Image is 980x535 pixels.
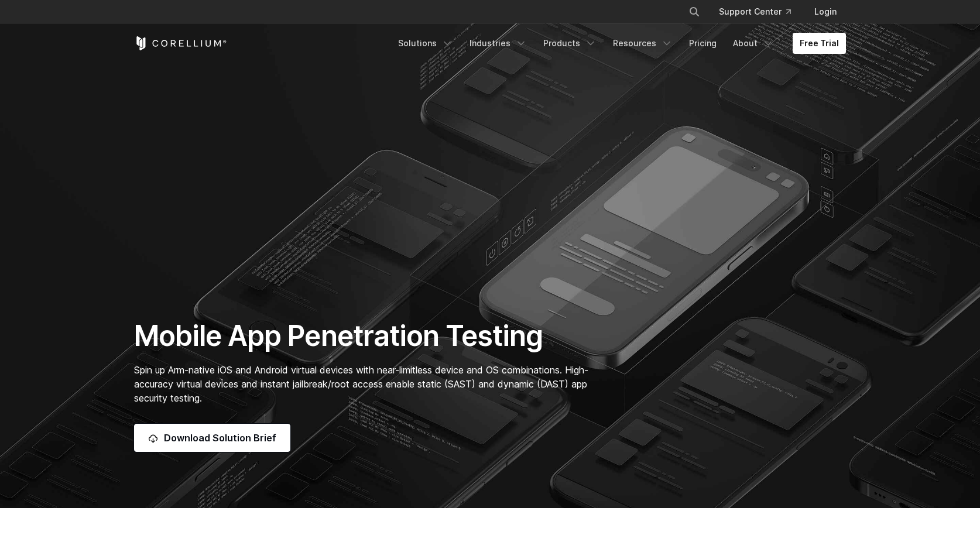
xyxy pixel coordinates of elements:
a: Solutions [391,33,460,54]
a: About [726,33,781,54]
a: Industries [462,33,534,54]
a: Pricing [682,33,724,54]
div: Navigation Menu [674,1,846,22]
a: Products [536,33,604,54]
span: Spin up Arm-native iOS and Android virtual devices with near-limitless device and OS combinations... [134,364,588,404]
div: Navigation Menu [391,33,846,54]
a: Corellium Home [134,36,227,50]
span: Download Solution Brief [164,431,276,445]
a: Resources [606,33,680,54]
a: Free Trial [793,33,846,54]
a: Download Solution Brief [134,424,290,452]
a: Login [805,1,846,22]
h1: Mobile App Penetration Testing [134,318,601,354]
a: Support Center [710,1,800,22]
button: Search [684,1,705,22]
